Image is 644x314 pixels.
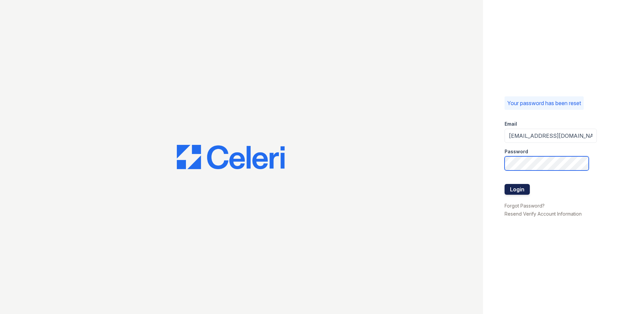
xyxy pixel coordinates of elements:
[505,148,528,155] label: Password
[505,211,582,217] a: Resend Verify Account Information
[505,203,545,209] a: Forgot Password?
[177,145,285,169] img: CE_Logo_Blue-a8612792a0a2168367f1c8372b55b34899dd931a85d93a1a3d3e32e68fde9ad4.png
[505,121,517,127] label: Email
[505,184,530,195] button: Login
[507,99,581,107] p: Your password has been reset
